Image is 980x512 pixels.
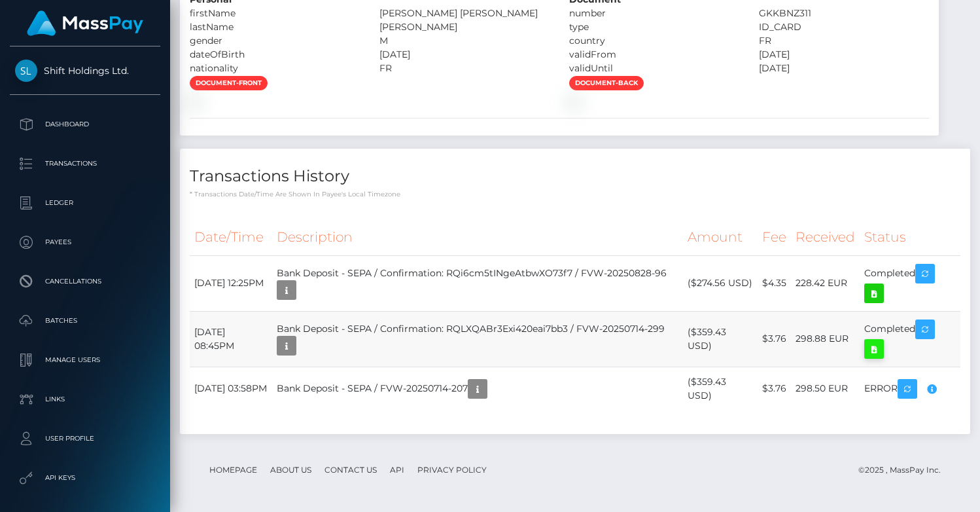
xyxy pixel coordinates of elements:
div: GKKBNZ311 [749,7,939,20]
img: 590e9e83-1e24-4dc3-8fec-0ec1ea831840 [569,96,580,107]
p: User Profile [15,429,155,448]
td: $3.76 [758,311,791,367]
div: nationality [180,62,370,75]
td: [DATE] 08:45PM [190,311,272,367]
img: MassPay Logo [27,10,143,36]
div: firstName [180,7,370,20]
th: Received [791,219,860,255]
td: Completed [860,311,960,367]
img: Shift Holdings Ltd. [15,60,37,82]
div: [PERSON_NAME] [370,20,559,34]
td: 298.88 EUR [791,311,860,367]
a: Links [10,383,160,416]
img: 5972cfda-b827-4ad2-b32b-ae1e04d5a901 [190,96,200,107]
a: Cancellations [10,265,160,298]
div: [DATE] [749,62,939,75]
p: API Keys [15,468,155,488]
div: [DATE] [749,48,939,62]
div: validUntil [559,62,749,75]
p: * Transactions date/time are shown in payee's local timezone [190,189,960,199]
td: ($274.56 USD) [683,255,758,311]
a: Homepage [204,460,262,480]
div: number [559,7,749,20]
th: Date/Time [190,219,272,255]
span: document-back [569,76,644,90]
p: Dashboard [15,115,155,134]
td: $4.35 [758,255,791,311]
a: Batches [10,304,160,337]
div: [DATE] [370,48,559,62]
td: Completed [860,255,960,311]
h4: Transactions History [190,165,960,188]
th: Fee [758,219,791,255]
div: FR [370,62,559,75]
a: Transactions [10,147,160,180]
td: ($359.43 USD) [683,311,758,367]
td: [DATE] 03:58PM [190,367,272,411]
p: Links [15,390,155,409]
div: [PERSON_NAME] [PERSON_NAME] [370,7,559,20]
a: Dashboard [10,108,160,141]
div: ID_CARD [749,20,939,34]
div: validFrom [559,48,749,62]
a: Payees [10,226,160,259]
td: $3.76 [758,367,791,411]
a: Manage Users [10,344,160,376]
a: About Us [265,460,317,480]
td: 298.50 EUR [791,367,860,411]
p: Manage Users [15,350,155,370]
td: ERROR [860,367,960,411]
div: dateOfBirth [180,48,370,62]
span: Shift Holdings Ltd. [10,65,160,77]
a: Privacy Policy [412,460,492,480]
div: FR [749,34,939,48]
td: [DATE] 12:25PM [190,255,272,311]
p: Payees [15,232,155,252]
div: type [559,20,749,34]
span: document-front [190,76,268,90]
div: M [370,34,559,48]
a: Contact Us [319,460,382,480]
a: API [385,460,410,480]
a: Ledger [10,187,160,219]
div: gender [180,34,370,48]
p: Batches [15,311,155,331]
div: country [559,34,749,48]
td: Bank Deposit - SEPA / Confirmation: RQi6cm5tINgeAtbwXO73f7 / FVW-20250828-96 [272,255,683,311]
th: Amount [683,219,758,255]
a: API Keys [10,462,160,494]
th: Status [860,219,960,255]
td: ($359.43 USD) [683,367,758,411]
p: Ledger [15,193,155,213]
th: Description [272,219,683,255]
div: lastName [180,20,370,34]
p: Cancellations [15,272,155,291]
p: Transactions [15,154,155,174]
td: Bank Deposit - SEPA / Confirmation: RQLXQABr3Exi420eai7bb3 / FVW-20250714-299 [272,311,683,367]
td: 228.42 EUR [791,255,860,311]
td: Bank Deposit - SEPA / FVW-20250714-207 [272,367,683,411]
a: User Profile [10,422,160,455]
div: © 2025 , MassPay Inc. [858,463,951,477]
